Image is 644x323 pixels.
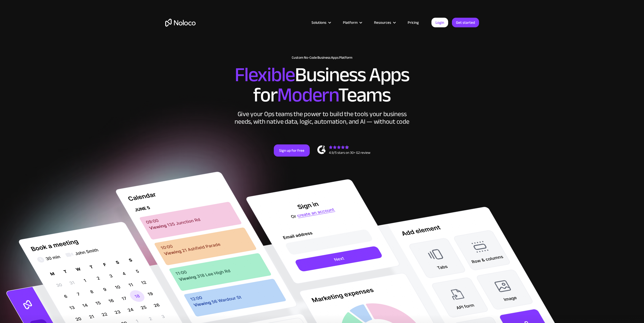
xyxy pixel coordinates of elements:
a: home [165,19,196,27]
div: Solutions [311,19,326,26]
span: Modern [277,76,338,114]
div: Give your Ops teams the power to build the tools your business needs, with native data, logic, au... [234,110,411,125]
span: Flexible [235,56,295,94]
div: Resources [368,19,401,26]
h2: Business Apps for Teams [165,65,479,105]
a: Get started [452,18,479,27]
a: Login [431,18,448,27]
div: Platform [337,19,368,26]
h1: Custom No-Code Business Apps Platform [165,56,479,60]
a: Sign up for free [274,144,310,157]
a: Pricing [401,19,425,26]
div: Solutions [305,19,337,26]
div: Platform [343,19,358,26]
div: Resources [374,19,391,26]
